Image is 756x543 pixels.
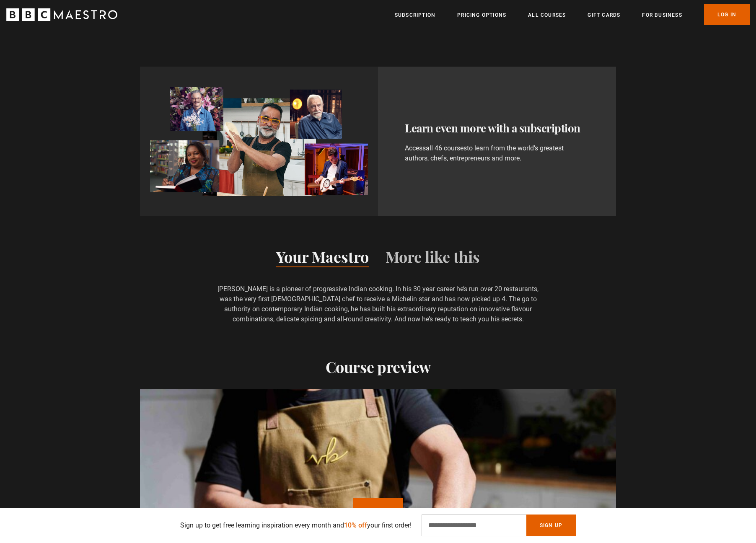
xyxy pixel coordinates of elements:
[588,11,620,19] a: Gift Cards
[457,11,506,19] a: Pricing Options
[140,358,616,375] h2: Course preview
[395,11,435,19] a: Subscription
[405,120,589,137] h3: Learn even more with a subscription
[528,11,566,19] a: All Courses
[6,8,117,21] svg: BBC Maestro
[405,143,589,163] p: Access to learn from the world's greatest authors, chefs, entrepreneurs and more.
[216,284,541,324] p: [PERSON_NAME] is a pioneer of progressive Indian cooking. In his 30 year career he’s run over 20 ...
[386,250,480,267] button: More like this
[180,520,412,530] p: Sign up to get free learning inspiration every month and your first order!
[642,11,682,19] a: For business
[526,515,576,536] button: Sign Up
[395,4,750,25] nav: Primary
[704,4,750,25] a: Log In
[276,250,369,267] button: Your Maestro
[426,144,467,153] a: all 46 courses
[344,521,367,529] span: 10% off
